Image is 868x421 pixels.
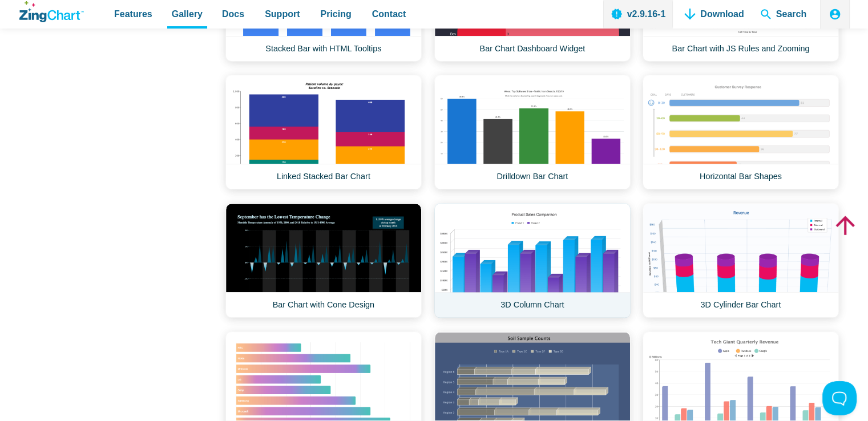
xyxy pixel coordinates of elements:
[434,203,631,318] a: 3D Column Chart
[114,6,152,22] span: Features
[372,6,406,22] span: Contact
[172,6,203,22] span: Gallery
[265,6,300,22] span: Support
[222,6,244,22] span: Docs
[225,75,422,189] a: Linked Stacked Bar Chart
[19,1,84,22] a: ZingChart Logo. Click to return to the homepage
[643,75,839,189] a: Horizontal Bar Shapes
[822,381,857,415] iframe: Toggle Customer Support
[320,6,351,22] span: Pricing
[434,75,631,189] a: Drilldown Bar Chart
[643,203,839,318] a: 3D Cylinder Bar Chart
[225,203,422,318] a: Bar Chart with Cone Design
